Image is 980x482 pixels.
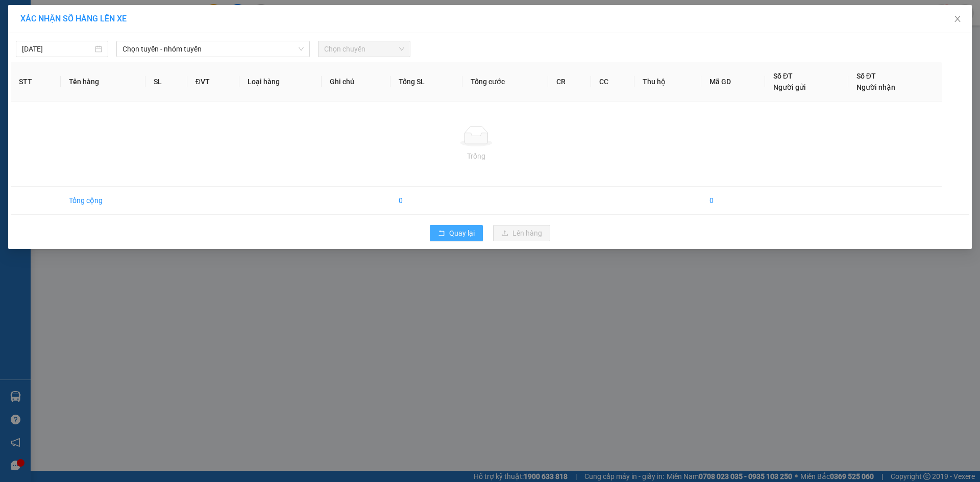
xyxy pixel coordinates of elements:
[20,14,127,23] span: XÁC NHẬN SỐ HÀNG LÊN XE
[438,230,445,238] span: rollback
[145,62,187,102] th: SL
[61,62,145,102] th: Tên hàng
[943,5,972,34] button: Close
[22,43,93,55] input: 15/10/2025
[773,72,793,80] span: Số ĐT
[548,62,592,102] th: CR
[953,15,962,23] span: close
[239,62,322,102] th: Loại hàng
[430,225,483,241] button: rollbackQuay lại
[390,62,462,102] th: Tổng SL
[449,227,475,239] span: Quay lại
[19,150,934,162] div: Trống
[493,225,550,241] button: uploadLên hàng
[773,83,806,91] span: Người gửi
[856,72,876,80] span: Số ĐT
[634,62,701,102] th: Thu hộ
[322,62,391,102] th: Ghi chú
[324,41,404,57] span: Chọn chuyến
[298,46,304,52] span: down
[61,187,145,215] td: Tổng cộng
[701,187,765,215] td: 0
[856,83,895,91] span: Người nhận
[187,62,239,102] th: ĐVT
[701,62,765,102] th: Mã GD
[390,187,462,215] td: 0
[11,62,61,102] th: STT
[462,62,548,102] th: Tổng cước
[122,41,304,57] span: Chọn tuyến - nhóm tuyến
[591,62,634,102] th: CC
